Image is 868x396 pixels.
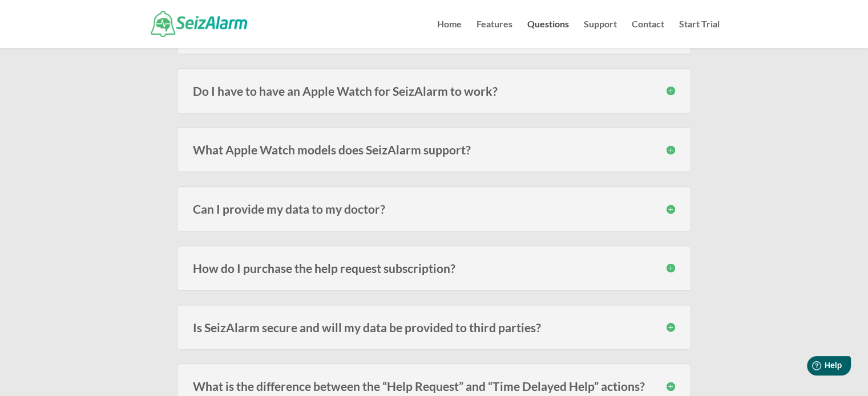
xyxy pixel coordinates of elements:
[437,20,462,48] a: Home
[527,20,569,48] a: Questions
[679,20,720,48] a: Start Trial
[151,11,247,36] img: SeizAlarm
[193,380,675,392] h3: What is the difference between the “Help Request” and “Time Delayed Help” actions?
[766,352,855,383] iframe: Help widget launcher
[477,20,512,48] a: Features
[193,85,675,97] h3: Do I have to have an Apple Watch for SeizAlarm to work?
[193,321,675,333] h3: Is SeizAlarm secure and will my data be provided to third parties?
[193,262,675,274] h3: How do I purchase the help request subscription?
[193,144,675,156] h3: What Apple Watch models does SeizAlarm support?
[193,203,675,215] h3: Can I provide my data to my doctor?
[584,20,617,48] a: Support
[632,20,664,48] a: Contact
